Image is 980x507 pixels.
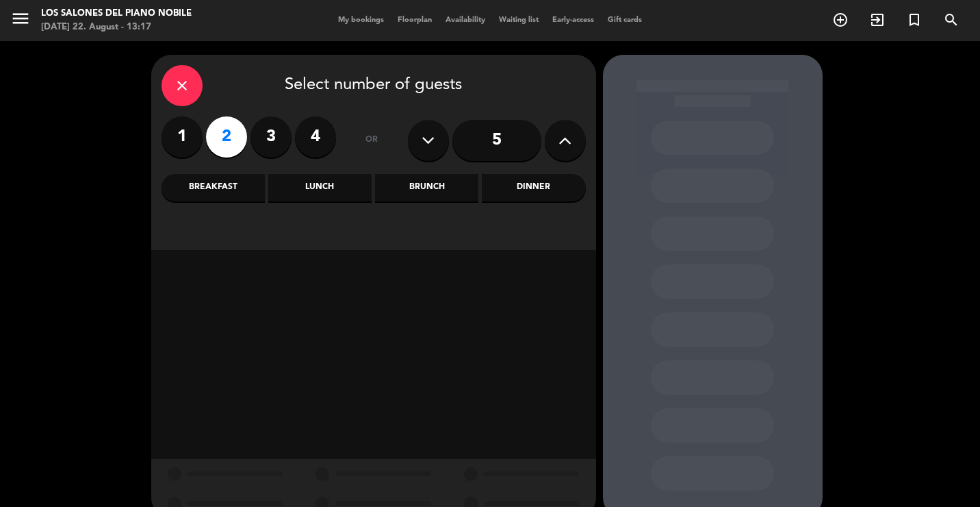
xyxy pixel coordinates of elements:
[268,174,372,201] div: Lunch
[492,16,545,24] span: Waiting list
[869,12,886,28] i: exit_to_app
[162,174,265,201] div: Breakfast
[601,16,649,24] span: Gift cards
[375,174,478,201] div: Brunch
[162,65,586,106] div: Select number of guests
[162,116,203,158] label: 1
[295,116,336,158] label: 4
[350,116,394,164] div: or
[10,8,31,34] button: menu
[41,7,192,21] div: Los Salones del Piano Nobile
[174,77,190,94] i: close
[832,12,849,28] i: add_circle_outline
[250,116,292,158] label: 3
[943,12,959,28] i: search
[331,16,391,24] span: My bookings
[41,21,192,34] div: [DATE] 22. August - 13:17
[391,16,439,24] span: Floorplan
[482,174,585,201] div: Dinner
[439,16,492,24] span: Availability
[906,12,923,28] i: turned_in_not
[206,116,247,158] label: 2
[545,16,601,24] span: Early-access
[10,8,31,29] i: menu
